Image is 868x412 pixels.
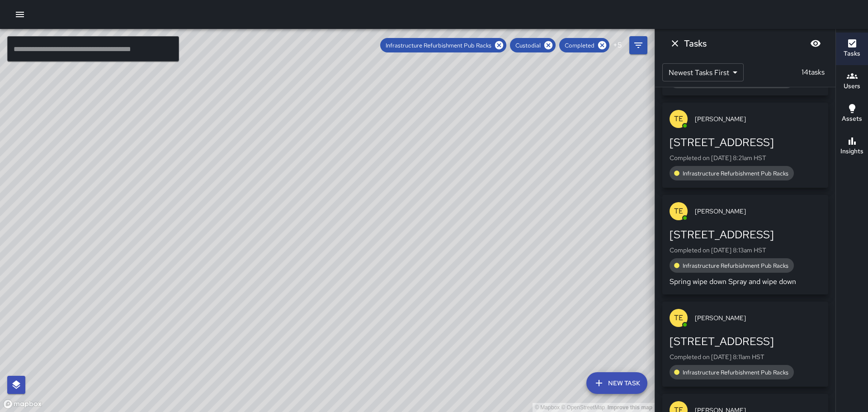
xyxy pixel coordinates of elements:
p: Completed on [DATE] 8:11am HST [670,352,821,361]
h6: Assets [842,114,862,124]
span: Infrastructure Refurbishment Pub Racks [380,42,497,49]
span: Infrastructure Refurbishment Pub Racks [677,369,794,376]
p: TE [674,206,683,217]
button: Insights [836,130,868,163]
div: Infrastructure Refurbishment Pub Racks [380,38,506,52]
p: 14 tasks [798,67,828,78]
h6: Insights [840,147,863,156]
button: Blur [807,34,825,52]
span: Infrastructure Refurbishment Pub Racks [677,170,794,177]
button: New Task [586,372,647,394]
button: TE[PERSON_NAME][STREET_ADDRESS]Completed on [DATE] 8:21am HSTInfrastructure Refurbishment Pub Racks [662,103,828,188]
span: [PERSON_NAME] [695,313,821,322]
span: Completed [559,42,600,49]
button: TE[PERSON_NAME][STREET_ADDRESS]Completed on [DATE] 8:11am HSTInfrastructure Refurbishment Pub Racks [662,302,828,387]
button: Tasks [836,33,868,65]
span: [PERSON_NAME] [695,114,821,123]
p: Completed on [DATE] 8:13am HST [670,246,821,255]
div: Newest Tasks First [662,63,744,81]
p: Spring wipe down Spray and wipe down [670,276,821,287]
div: [STREET_ADDRESS] [670,334,821,349]
p: + 5 [613,40,622,51]
p: TE [674,313,683,323]
div: Completed [559,38,609,52]
div: Custodial [510,38,556,52]
h6: Tasks [844,49,860,59]
span: [PERSON_NAME] [695,207,821,216]
span: Custodial [510,42,546,49]
h6: Users [844,81,860,91]
button: TE[PERSON_NAME][STREET_ADDRESS]Completed on [DATE] 8:13am HSTInfrastructure Refurbishment Pub Rac... [662,195,828,294]
p: Completed on [DATE] 8:21am HST [670,153,821,162]
span: Infrastructure Refurbishment Pub Racks [677,262,794,270]
button: Filters [629,36,647,54]
div: [STREET_ADDRESS] [670,227,821,242]
button: Assets [836,98,868,130]
h6: Tasks [684,36,707,51]
button: Users [836,65,868,98]
button: Dismiss [666,34,684,52]
p: TE [674,114,683,124]
div: [STREET_ADDRESS] [670,135,821,150]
